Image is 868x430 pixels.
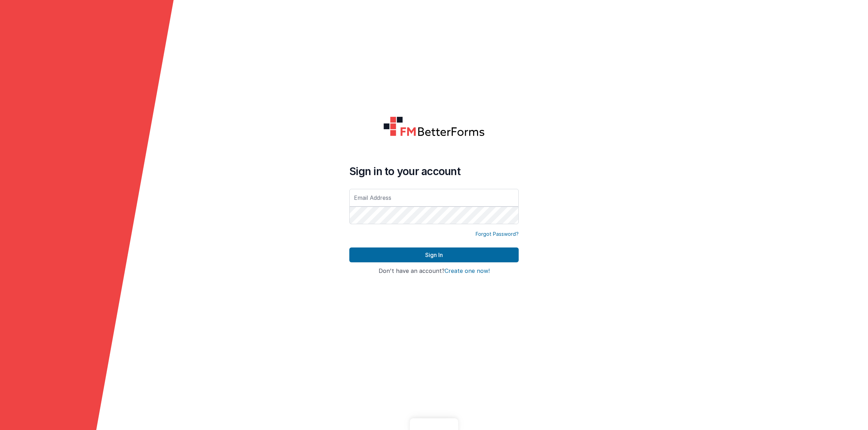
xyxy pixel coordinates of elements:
[445,268,490,274] button: Create one now!
[476,231,519,238] a: Forgot Password?
[349,189,519,207] input: Email Address
[349,268,519,274] h4: Don't have an account?
[349,165,519,178] h4: Sign in to your account
[349,247,519,262] button: Sign In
